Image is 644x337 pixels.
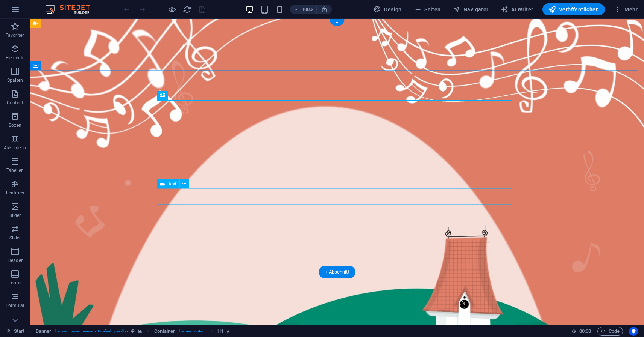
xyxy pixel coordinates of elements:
nav: breadcrumb [36,327,230,336]
i: Element enthält eine Animation [226,329,230,333]
span: Code [601,327,620,336]
p: Footer [8,280,22,286]
button: Mehr [611,3,641,15]
p: Akkordeon [4,145,26,151]
button: Usercentrics [629,327,638,336]
span: Klick zum Auswählen. Doppelklick zum Bearbeiten [154,327,175,336]
button: Design [371,3,405,15]
button: reload [182,5,191,14]
p: Boxen [9,122,21,128]
div: + Abschnitt [319,266,355,278]
button: Klicke hier, um den Vorschau-Modus zu verlassen [167,5,176,14]
span: AI Writer [501,6,533,13]
p: Formular [6,302,25,308]
img: Editor Logo [43,5,100,14]
span: Seiten [414,6,441,13]
span: Mehr [614,6,638,13]
span: Navigator [453,6,489,13]
button: Veröffentlichen [542,3,605,15]
span: : [585,328,586,334]
span: Veröffentlichen [548,6,599,13]
i: Dieses Element ist ein anpassbares Preset [131,329,135,333]
button: Code [597,327,623,336]
a: Klick, um Auswahl aufzuheben. Doppelklick öffnet Seitenverwaltung [6,327,25,336]
p: Favoriten [5,32,25,38]
span: Klick zum Auswählen. Doppelklick zum Bearbeiten [217,327,223,336]
p: Header [8,257,23,263]
h6: 100% [301,5,313,14]
p: Content [7,100,23,106]
i: Seite neu laden [183,5,191,14]
i: Bei Größenänderung Zoomstufe automatisch an das gewählte Gerät anpassen. [321,6,328,13]
p: Spalten [7,77,23,83]
i: Element verfügt über einen Hintergrund [138,329,142,333]
span: Text [168,182,176,186]
button: Navigator [450,3,492,15]
button: Seiten [411,3,444,15]
button: AI Writer [498,3,536,15]
p: Features [6,190,24,196]
p: Elemente [6,55,25,61]
p: Bilder [9,212,21,218]
h6: Session-Zeit [571,327,591,336]
span: Klick zum Auswählen. Doppelklick zum Bearbeiten [36,327,52,336]
button: 100% [290,5,317,14]
div: + [330,19,344,26]
p: Tabellen [6,167,24,173]
span: . banner-content [178,327,205,336]
span: . banner .preset-banner-v3-default .parallax [54,327,128,336]
div: Design (Strg+Alt+Y) [371,3,405,15]
span: 00 00 [579,327,591,336]
span: Design [374,6,402,13]
p: Slider [9,235,21,241]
